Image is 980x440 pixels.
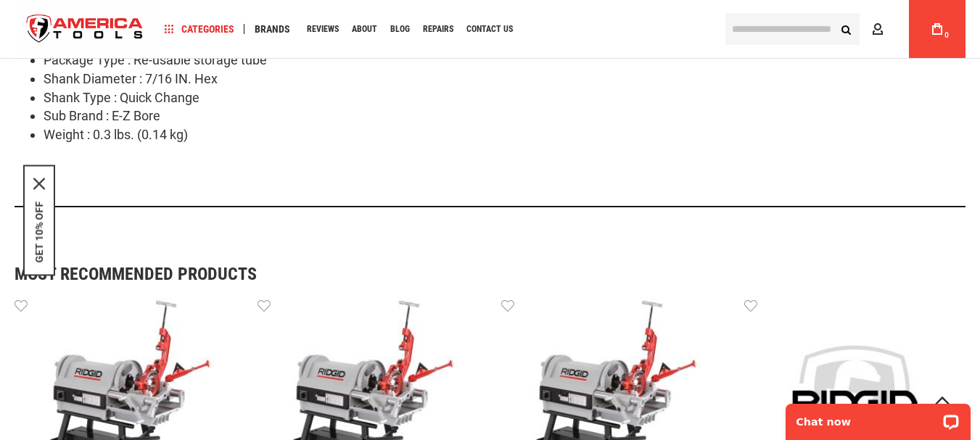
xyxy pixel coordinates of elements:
[158,20,241,39] a: Categories
[248,20,297,39] a: Brands
[944,31,949,39] span: 0
[165,24,234,34] span: Categories
[15,265,915,283] strong: Most Recommended Products
[345,20,384,39] a: About
[33,178,45,189] button: Close
[460,20,519,39] a: Contact Us
[466,25,513,33] span: Contact Us
[307,25,339,33] span: Reviews
[352,25,377,33] span: About
[33,178,45,189] svg: close icon
[416,20,460,39] a: Repairs
[44,70,965,88] li: Shank Diameter : 7/16 IN. Hex
[44,107,965,125] li: Sub Brand : E-Z Bore
[15,2,155,57] img: America Tools
[300,20,345,39] a: Reviews
[44,51,965,70] li: Package Type : Re-usable storage tube
[423,25,453,33] span: Repairs
[33,201,45,262] button: GET 10% OFF
[44,88,965,107] li: Shank Type : Quick Change
[384,20,416,39] a: Blog
[832,15,860,43] button: Search
[776,394,980,440] iframe: LiveChat chat widget
[44,125,965,144] li: Weight : 0.3 lbs. (0.14 kg)
[255,24,290,34] span: Brands
[390,25,410,33] span: Blog
[15,2,155,57] a: store logo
